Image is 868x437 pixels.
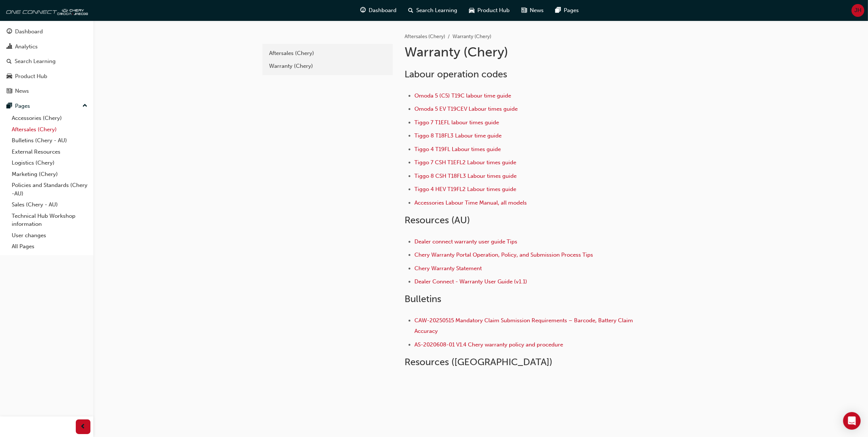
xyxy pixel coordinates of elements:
[414,317,634,334] a: CAW-20250515 Mandatory Claim Submission Requirements – Barcode, Battery Claim Accuracy
[417,6,458,15] span: Search Learning
[369,6,397,15] span: Dashboard
[405,356,552,368] span: Resources ([GEOGRAPHIC_DATA])
[269,49,386,58] div: Aftersales (Chery)
[82,101,87,111] span: up-icon
[15,87,29,95] div: News
[414,238,517,245] a: Dealer connect warranty user guide Tips
[15,102,30,110] div: Pages
[7,88,12,95] span: news-icon
[9,124,90,135] a: Aftersales (Chery)
[3,55,90,68] a: Search Learning
[414,146,501,153] a: Tiggo 4 T19FL Labour times guide
[405,293,441,305] span: Bulletins
[403,3,463,18] a: search-iconSearch Learning
[469,6,475,15] span: car-icon
[452,33,491,41] li: Warranty (Chery)
[7,103,12,110] span: pages-icon
[843,412,861,430] div: Open Intercom Messenger
[3,70,90,83] a: Product Hub
[15,27,43,36] div: Dashboard
[414,159,516,166] a: Tiggo 7 CSH T1EFL2 Labour times guide
[269,62,386,70] div: Warranty (Chery)
[405,214,470,226] span: Resources (AU)
[3,99,90,113] button: Pages
[405,69,507,80] span: Labour operation codes
[530,6,544,15] span: News
[361,6,366,15] span: guage-icon
[265,47,390,60] a: Aftersales (Chery)
[550,3,585,18] a: pages-iconPages
[265,60,390,73] a: Warranty (Chery)
[414,173,517,179] a: Tiggo 8 CSH T18FL3 Labour times guide
[15,57,56,66] div: Search Learning
[355,3,403,18] a: guage-iconDashboard
[7,58,12,65] span: search-icon
[9,157,90,169] a: Logistics (Chery)
[3,84,90,98] a: News
[414,278,527,285] a: Dealer Connect - Warranty User Guide (v1.1)
[7,44,12,50] span: chart-icon
[9,169,90,180] a: Marketing (Chery)
[414,132,502,139] a: Tiggo 8 T18FL3 Labour time guide
[7,73,12,80] span: car-icon
[414,199,527,206] a: Accessories Labour Time Manual, all models
[414,251,593,258] a: Chery Warranty Portal Operation, Policy, and Submission Process Tips
[463,3,516,18] a: car-iconProduct Hub
[409,6,414,15] span: search-icon
[854,6,861,15] span: JH
[414,106,518,112] a: Omoda 5 EV T19CEV Labour times guide
[9,113,90,124] a: Accessories (Chery)
[3,25,90,38] a: Dashboard
[9,180,90,199] a: Policies and Standards (Chery -AU)
[81,422,86,432] span: prev-icon
[9,210,90,230] a: Technical Hub Workshop information
[414,186,516,192] a: Tiggo 4 HEV T19FL2 Labour times guide
[9,146,90,158] a: External Resources
[405,44,645,60] h1: Warranty (Chery)
[564,6,579,15] span: Pages
[7,29,12,35] span: guage-icon
[9,241,90,252] a: All Pages
[3,23,90,99] button: DashboardAnalyticsSearch LearningProduct HubNews
[556,6,561,15] span: pages-icon
[414,265,482,272] a: Chery Warranty Statement
[516,3,550,18] a: news-iconNews
[478,6,510,15] span: Product Hub
[3,40,90,54] a: Analytics
[9,199,90,210] a: Sales (Chery - AU)
[405,33,445,40] a: Aftersales (Chery)
[414,92,511,99] a: Omoda 5 (C5) T19C labour time guide
[15,43,38,51] div: Analytics
[522,6,527,15] span: news-icon
[15,72,47,81] div: Product Hub
[852,4,864,17] button: JH
[414,119,499,126] a: Tiggo 7 T1EFL labour times guide
[9,135,90,146] a: Bulletins (Chery - AU)
[4,3,88,18] img: oneconnect
[9,230,90,241] a: User changes
[414,341,563,348] a: AS-2020608-01 V1.4 Chery warranty policy and procedure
